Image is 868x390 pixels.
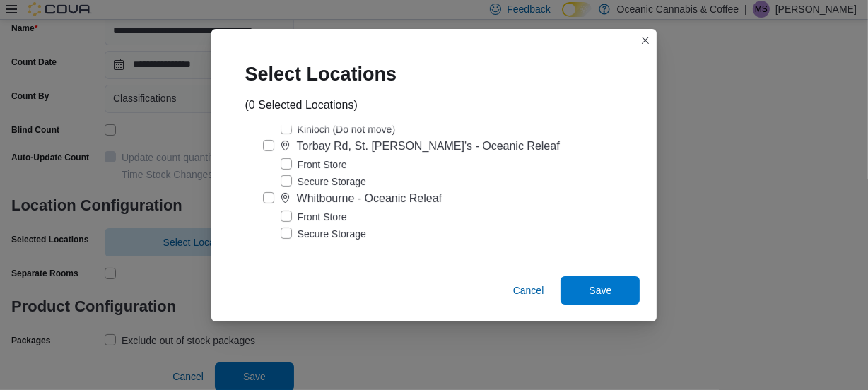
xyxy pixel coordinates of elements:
label: Front Store [281,208,347,225]
label: Secure Storage [281,225,366,242]
div: Torbay Rd, St. [PERSON_NAME]'s - Oceanic Releaf [297,138,560,155]
button: Closes this modal window [637,32,654,49]
div: Select Locations [228,46,426,97]
button: Save [561,276,640,305]
span: Cancel [513,283,544,297]
label: Secure Storage [281,173,366,190]
label: Kinloch (Do not move) [281,121,396,138]
div: (0 Selected Locations) [245,97,358,114]
div: Whitbourne - Oceanic Releaf [297,190,442,207]
span: Save [589,283,611,297]
button: Cancel [508,276,550,305]
label: Front Store [281,156,347,173]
